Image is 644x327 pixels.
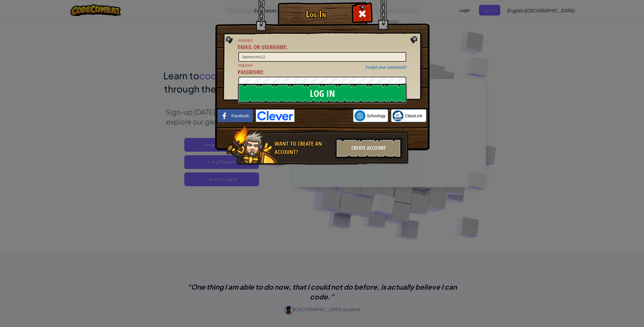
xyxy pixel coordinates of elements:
[238,83,407,103] input: Log In
[367,113,386,119] span: Schoology
[392,110,403,121] img: classlink-logo-small.png
[238,43,288,51] label: :
[238,68,262,76] span: Password
[238,68,264,76] label: :
[279,9,352,19] h1: Log In
[256,109,294,122] img: clever-logo-blue.png
[219,110,230,121] img: facebook_small.png
[366,65,407,70] a: Forgot your password?
[405,113,422,119] span: ClassLink
[238,62,407,68] span: required
[275,140,332,156] div: Want to create an account?
[231,113,249,119] span: Facebook
[238,43,286,51] span: Email or Username
[354,110,365,121] img: schoology.png
[238,37,407,43] span: required
[294,109,353,122] iframe: Sign in with Google Button
[336,138,402,158] div: Create Account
